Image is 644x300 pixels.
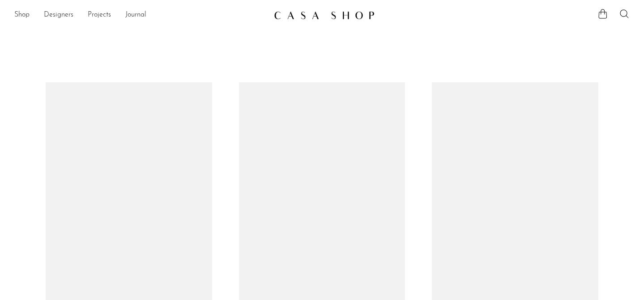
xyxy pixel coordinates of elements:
[14,8,267,23] ul: NEW HEADER MENU
[88,9,111,21] a: Projects
[14,9,30,21] a: Shop
[125,9,146,21] a: Journal
[14,8,267,23] nav: Desktop navigation
[44,9,73,21] a: Designers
